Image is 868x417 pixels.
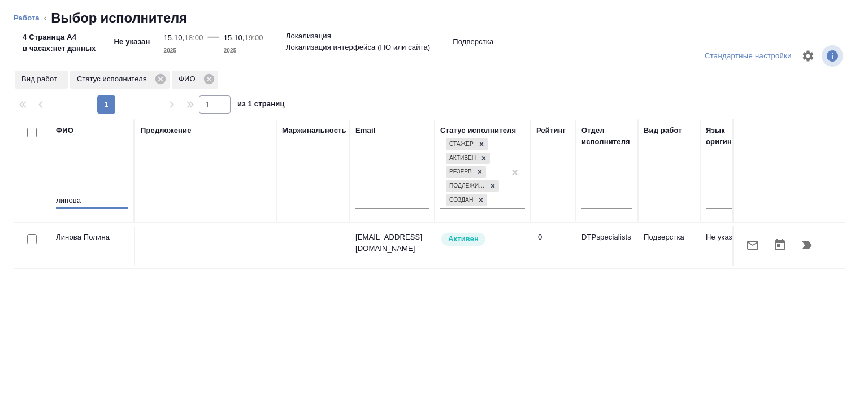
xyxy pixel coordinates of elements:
[21,73,61,85] p: Вид работ
[141,125,192,136] div: Предложение
[23,32,96,43] p: 4 Страница А4
[27,234,37,244] input: Выбери исполнителей, чтобы отправить приглашение на работу
[245,33,263,42] p: 19:00
[77,73,151,85] p: Статус исполнителя
[179,73,199,85] p: ФИО
[446,138,475,150] div: Стажер
[445,179,500,193] div: Стажер, Активен, Резерв, Подлежит внедрению, Создан
[536,125,566,136] div: Рейтинг
[739,232,766,259] button: Отправить предложение о работе
[445,193,488,207] div: Стажер, Активен, Резерв, Подлежит внедрению, Создан
[644,125,682,136] div: Вид работ
[224,33,245,42] p: 15.10,
[14,14,40,22] a: Работа
[453,36,493,47] p: Подверстка
[70,71,170,89] div: Статус исполнителя
[445,165,487,179] div: Стажер, Активен, Резерв, Подлежит внедрению, Создан
[822,45,845,67] span: Посмотреть информацию
[702,47,795,65] div: split button
[172,71,218,89] div: ФИО
[51,9,187,27] h2: Выбор исполнителя
[448,233,479,245] p: Активен
[700,226,762,266] td: Не указан
[445,151,491,166] div: Стажер, Активен, Резерв, Подлежит внедрению, Создан
[440,125,516,136] div: Статус исполнителя
[766,232,793,259] button: Открыть календарь загрузки
[208,27,219,57] div: —
[184,33,203,42] p: 18:00
[44,12,46,24] li: ‹
[581,125,632,147] div: Отдел исполнителя
[576,226,638,266] td: DTPspecialists
[355,125,375,136] div: Email
[282,125,346,136] div: Маржинальность
[538,232,570,243] div: 0
[446,194,475,206] div: Создан
[446,153,478,164] div: Активен
[14,9,854,27] nav: breadcrumb
[440,232,525,247] div: Рядовой исполнитель: назначай с учетом рейтинга
[355,232,429,254] p: [EMAIL_ADDRESS][DOMAIN_NAME]
[795,42,822,69] span: Настроить таблицу
[237,97,285,114] span: из 1 страниц
[286,31,331,42] p: Локализация
[446,166,474,178] div: Резерв
[446,180,487,192] div: Подлежит внедрению
[50,226,135,266] td: Линова Полина
[644,232,695,243] p: Подверстка
[706,125,757,147] div: Язык оригинала
[56,125,73,136] div: ФИО
[445,137,489,151] div: Стажер, Активен, Резерв, Подлежит внедрению, Создан
[163,33,184,42] p: 15.10,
